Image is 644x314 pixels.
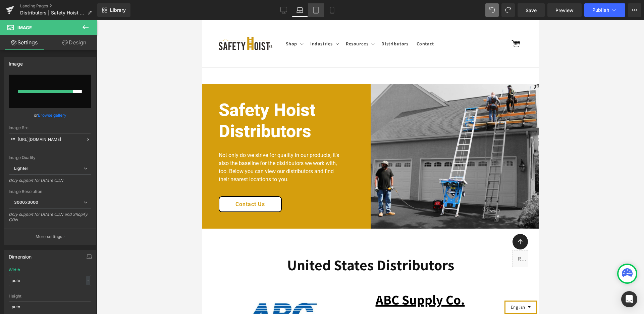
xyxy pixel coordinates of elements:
p: Not only do we strive for quality in our products, it's also the baseline for the distributors we... [17,131,144,163]
input: Link [9,133,91,145]
a: Mobile [324,3,340,17]
span: English [309,283,323,291]
button: Undo [485,3,499,17]
div: Open Intercom Messenger [621,291,637,307]
a: Design [50,35,99,50]
div: Width [9,268,20,272]
div: Dimension [9,250,32,260]
input: auto [9,301,91,312]
div: - [86,276,90,285]
a: Desktop [276,3,292,17]
a: Browse gallery [38,109,66,121]
div: Only support for UCare CDN [9,178,91,188]
h2: United States Distributors [5,235,332,254]
b: Lighter [14,166,28,171]
b: 3000x3000 [14,200,38,205]
span: Preview [555,7,574,14]
span: Distributors | Safety Hoist Company [20,10,85,15]
a: Laptop [292,3,308,17]
iframe: To enrich screen reader interactions, please activate Accessibility in Grammarly extension settings [202,20,539,314]
div: Image Src [9,125,91,130]
a: New Library [97,3,130,17]
button: More [628,3,641,17]
p: More settings [36,234,62,240]
span: Publish [592,7,609,13]
div: Image Quality [9,155,91,160]
span: Library [110,7,126,13]
a: Landing Pages [20,3,97,9]
button: More settings [4,229,96,244]
span: Image [17,25,32,30]
div: Image Resolution [9,189,91,194]
a: Tablet [308,3,324,17]
button: Publish [584,3,625,17]
button: Redo [501,3,515,17]
a: ABC Supply Co. [174,271,263,288]
a: Preview [547,3,582,17]
span: Contact [215,21,232,27]
input: auto [9,275,91,286]
span: Save [526,7,537,14]
div: Only support for UCare CDN and Shopify CDN [9,212,91,227]
div: or [9,112,91,119]
div: Image [9,57,23,67]
a: Contact Us [17,176,80,192]
div: Height [9,294,91,299]
h1: Safety Hoist Distributors [17,80,144,122]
